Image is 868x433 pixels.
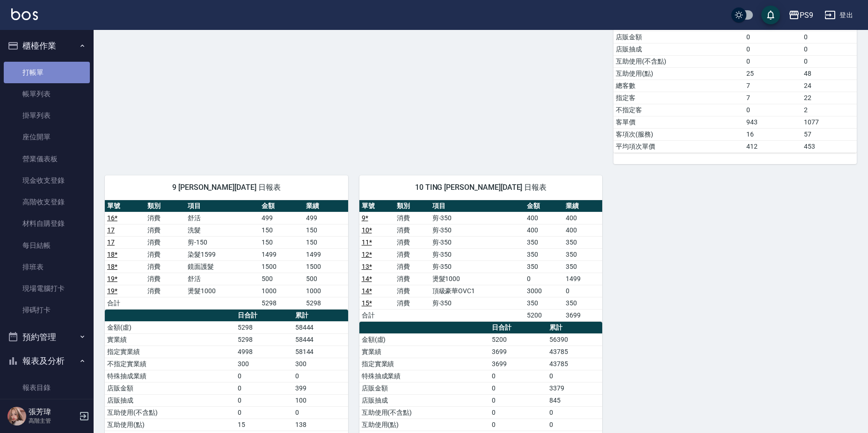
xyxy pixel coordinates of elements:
[145,273,185,285] td: 消費
[744,128,802,140] td: 16
[430,224,525,236] td: 剪-350
[802,92,857,104] td: 22
[394,273,430,285] td: 消費
[547,382,602,394] td: 3379
[800,9,813,21] div: PS9
[235,346,293,358] td: 4998
[235,370,293,382] td: 0
[145,248,185,260] td: 消費
[359,406,490,419] td: 互助使用(不含點)
[105,382,235,394] td: 店販金額
[185,273,259,285] td: 舒活
[304,212,348,224] td: 499
[235,321,293,333] td: 5298
[185,236,259,248] td: 剪-150
[145,224,185,236] td: 消費
[145,236,185,248] td: 消費
[259,297,304,309] td: 5298
[802,140,857,152] td: 453
[185,200,259,212] th: 項目
[613,140,744,152] td: 平均項次單價
[802,79,857,92] td: 24
[304,200,348,212] th: 業績
[359,370,490,382] td: 特殊抽成業績
[359,382,490,394] td: 店販金額
[4,235,90,256] a: 每日結帳
[525,212,563,224] td: 400
[359,358,490,370] td: 指定實業績
[744,67,802,79] td: 25
[525,285,563,297] td: 3000
[613,128,744,140] td: 客項次(服務)
[547,333,602,346] td: 56390
[744,79,802,92] td: 7
[430,200,525,212] th: 項目
[185,285,259,297] td: 燙髮1000
[4,191,90,213] a: 高階收支登錄
[304,297,348,309] td: 5298
[105,321,235,333] td: 金額(虛)
[235,406,293,419] td: 0
[293,370,348,382] td: 0
[4,62,90,83] a: 打帳單
[394,236,430,248] td: 消費
[563,273,602,285] td: 1499
[235,310,293,322] th: 日合計
[4,299,90,321] a: 掃碼打卡
[4,83,90,105] a: 帳單列表
[29,407,76,417] h5: 張芳瑋
[4,398,90,420] a: 消費分析儀表板
[4,278,90,299] a: 現場電腦打卡
[293,419,348,431] td: 138
[430,273,525,285] td: 燙髮1000
[547,346,602,358] td: 43785
[563,309,602,321] td: 3699
[259,273,304,285] td: 500
[304,224,348,236] td: 150
[613,31,744,43] td: 店販金額
[394,248,430,260] td: 消費
[525,200,563,212] th: 金額
[145,200,185,212] th: 類別
[802,116,857,128] td: 1077
[394,224,430,236] td: 消費
[304,273,348,285] td: 500
[547,370,602,382] td: 0
[802,67,857,79] td: 48
[525,236,563,248] td: 350
[394,260,430,273] td: 消費
[185,212,259,224] td: 舒活
[4,377,90,398] a: 報表目錄
[7,407,26,426] img: Person
[489,333,547,346] td: 5200
[821,7,857,24] button: 登出
[105,358,235,370] td: 不指定實業績
[563,224,602,236] td: 400
[4,213,90,234] a: 材料自購登錄
[293,382,348,394] td: 399
[105,333,235,346] td: 實業績
[489,346,547,358] td: 3699
[489,370,547,382] td: 0
[563,285,602,297] td: 0
[613,92,744,104] td: 指定客
[185,260,259,273] td: 鏡面護髮
[359,346,490,358] td: 實業績
[394,297,430,309] td: 消費
[293,346,348,358] td: 58144
[293,321,348,333] td: 58444
[235,382,293,394] td: 0
[613,104,744,116] td: 不指定客
[802,31,857,43] td: 0
[563,236,602,248] td: 350
[116,183,337,192] span: 9 [PERSON_NAME][DATE] 日報表
[4,256,90,278] a: 排班表
[4,349,90,373] button: 報表及分析
[547,358,602,370] td: 43785
[4,148,90,170] a: 營業儀表板
[563,260,602,273] td: 350
[185,224,259,236] td: 洗髮
[293,333,348,346] td: 58444
[547,394,602,406] td: 845
[105,200,145,212] th: 單號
